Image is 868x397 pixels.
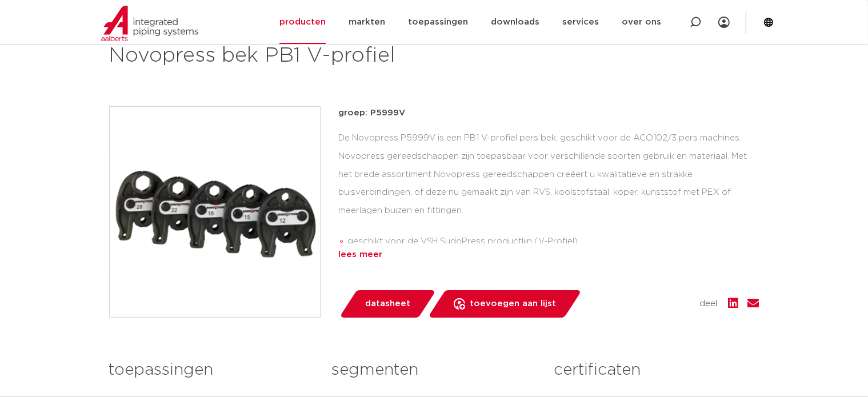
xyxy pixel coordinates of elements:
[339,290,436,318] a: datasheet
[109,359,314,382] h3: toepassingen
[470,295,556,313] span: toevoegen aan lijst
[331,359,537,382] h3: segmenten
[700,297,719,311] span: deel:
[339,106,759,120] p: groep: P5999V
[348,232,759,251] li: geschikt voor de VSH SudoPress productlijn (V-Profiel)
[554,359,759,382] h3: certificaten
[365,295,410,313] span: datasheet
[339,248,759,262] div: lees meer
[109,42,538,70] h1: Novopress bek PB1 V-profiel
[110,107,320,317] img: Product Image for Novopress bek PB1 V-profiel
[339,129,759,243] div: De Novopress P5999V is een PB1 V-profiel pers bek, geschikt voor de ACO102/3 pers machines. Novop...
